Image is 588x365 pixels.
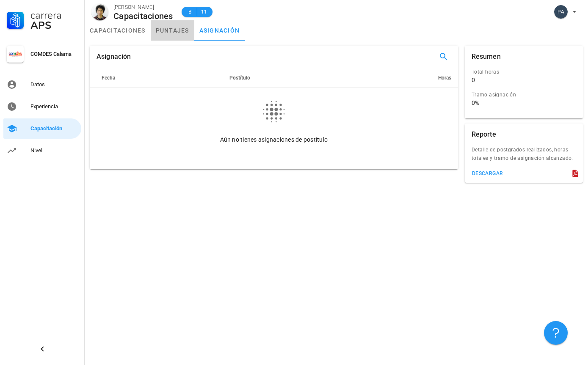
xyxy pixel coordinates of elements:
span: B [187,8,193,16]
div: Nivel [30,147,78,154]
th: Horas [337,68,458,88]
a: puntajes [151,20,194,41]
button: descargar [468,167,507,179]
th: Fecha [90,68,213,88]
span: Horas [438,75,451,81]
a: asignación [194,20,245,41]
a: Experiencia [3,96,81,117]
div: descargar [472,170,503,176]
div: COMDES Calama [30,51,78,58]
div: Datos [30,81,78,88]
div: Detalle de postgrados realizados, horas totales y tramo de asignación alcanzado. [465,145,583,167]
div: Aún no tienes asignaciones de postítulo [102,135,446,144]
span: 11 [201,8,207,16]
div: avatar [91,3,108,20]
div: APS [30,20,78,30]
div: Resumen [472,46,501,68]
div: 0% [472,99,479,107]
div: Reporte [472,123,496,145]
div: Capacitación [30,125,78,132]
a: Capacitación [3,118,81,139]
div: Experiencia [30,103,78,110]
div: Asignación [97,46,131,68]
span: Postítulo [229,75,250,81]
div: Total horas [472,68,569,76]
th: Postítulo [228,68,337,88]
div: avatar [554,5,568,19]
div: [PERSON_NAME] [113,3,173,11]
div: Tramo asignación [472,91,569,99]
span: Fecha [102,75,115,81]
div: Carrera [30,10,78,20]
a: Nivel [3,140,81,161]
a: Datos [3,74,81,95]
a: capacitaciones [85,20,151,41]
div: Capacitaciones [113,11,173,21]
div: 0 [472,76,475,84]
